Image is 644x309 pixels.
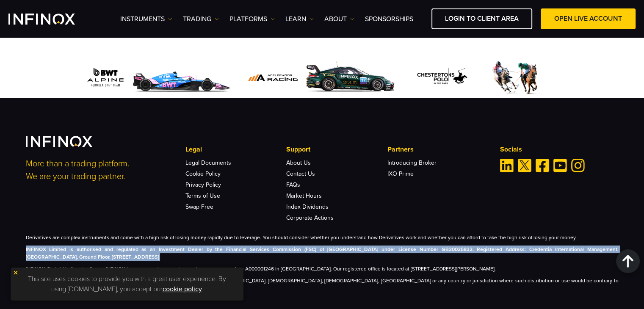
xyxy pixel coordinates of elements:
a: LOGIN TO CLIENT AREA [431,8,532,29]
a: Youtube [553,159,567,172]
strong: INFINOX Limited is authorised and regulated as an Investment Dealer by the Financial Services Com... [26,246,619,260]
a: Instagram [571,159,585,172]
a: Cookie Policy [185,170,221,177]
a: Legal Documents [185,159,231,166]
a: Corporate Actions [286,214,334,221]
a: Privacy Policy [185,181,221,188]
a: Learn [285,14,314,24]
a: Market Hours [286,192,322,199]
a: SPONSORSHIPS [365,14,413,24]
a: FAQs [286,181,300,188]
a: Facebook [536,159,549,172]
a: Terms of Use [185,192,220,199]
a: cookie policy [163,285,202,293]
p: Legal [185,144,286,154]
a: PLATFORMS [229,14,275,24]
a: OPEN LIVE ACCOUNT [541,8,636,29]
a: Index Dividends [286,203,329,210]
p: This site uses cookies to provide you with a great user experience. By using [DOMAIN_NAME], you a... [15,272,239,296]
p: Derivatives are complex instruments and come with a high risk of losing money rapidly due to leve... [26,234,619,241]
a: Swap Free [185,203,213,210]
p: The information on this site is not directed at residents of [GEOGRAPHIC_DATA], [DEMOGRAPHIC_DATA... [26,277,619,292]
p: INFINOX Global Limited, trading as INFINOX is a company incorporated under company number: A00000... [26,265,619,273]
a: ABOUT [324,14,354,24]
a: Instruments [120,14,172,24]
a: Contact Us [286,170,315,177]
a: About Us [286,159,311,166]
p: Partners [387,144,488,154]
a: TRADING [183,14,219,24]
a: IXO Prime [387,170,414,177]
p: Support [286,144,387,154]
img: yellow close icon [13,270,19,276]
a: Linkedin [500,159,514,172]
a: INFINOX Logo [8,14,95,25]
p: Socials [500,144,619,154]
a: Introducing Broker [387,159,437,166]
a: Twitter [518,159,531,172]
p: More than a trading platform. We are your trading partner. [26,157,174,183]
